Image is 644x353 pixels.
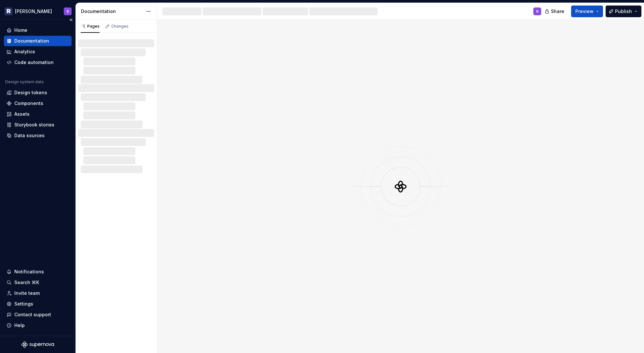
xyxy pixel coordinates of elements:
[615,8,632,15] span: Publish
[14,122,54,128] div: Storybook stories
[14,322,25,329] div: Help
[21,341,54,348] svg: Supernova Logo
[14,48,35,55] div: Analytics
[4,25,72,35] a: Home
[67,9,69,14] div: R
[5,79,44,85] div: Design system data
[575,8,594,15] span: Preview
[81,24,100,29] div: Pages
[4,36,72,46] a: Documentation
[14,290,40,296] div: Invite team
[14,311,51,318] div: Contact support
[14,38,49,44] div: Documentation
[4,130,72,141] a: Data sources
[14,100,43,107] div: Components
[4,299,72,309] a: Settings
[571,6,603,17] button: Preview
[14,268,44,275] div: Notifications
[14,27,27,33] div: Home
[14,111,30,117] div: Assets
[15,8,52,15] div: [PERSON_NAME]
[5,7,12,15] img: 5b96a3ba-bdbe-470d-a859-c795f8f9d209.png
[4,320,72,331] button: Help
[14,59,54,66] div: Code automation
[4,98,72,109] a: Components
[4,277,72,288] button: Search ⌘K
[536,9,539,14] div: R
[4,309,72,320] button: Contact support
[551,8,564,15] span: Share
[14,301,33,307] div: Settings
[14,89,47,96] div: Design tokens
[606,6,641,17] button: Publish
[1,4,74,18] button: [PERSON_NAME]R
[4,288,72,298] a: Invite team
[4,267,72,277] button: Notifications
[4,46,72,57] a: Analytics
[111,24,129,29] div: Changes
[4,57,72,68] a: Code automation
[4,109,72,119] a: Assets
[14,279,39,286] div: Search ⌘K
[4,120,72,130] a: Storybook stories
[14,132,45,139] div: Data sources
[81,8,143,15] div: Documentation
[541,6,569,17] button: Share
[4,87,72,98] a: Design tokens
[66,15,75,24] button: Collapse sidebar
